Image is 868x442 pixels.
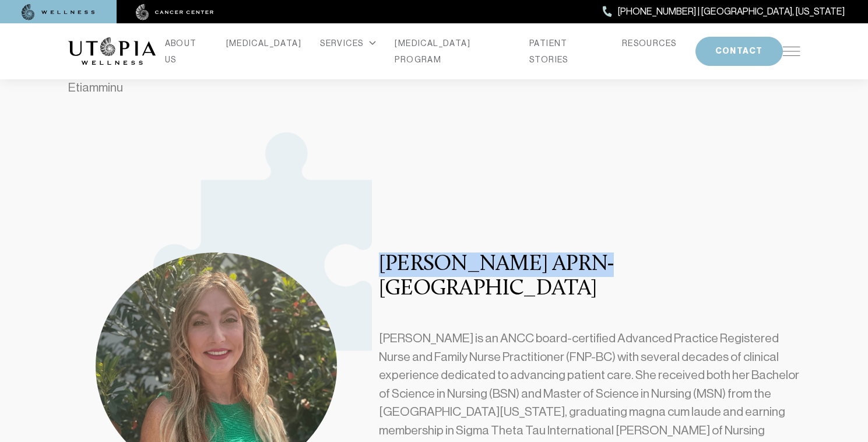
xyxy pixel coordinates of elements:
[226,35,302,51] a: [MEDICAL_DATA]
[783,47,800,56] img: icon-hamburger
[153,132,372,399] img: decoration
[695,37,783,66] button: CONTACT
[622,35,677,51] a: RESOURCES
[529,35,603,68] a: PATIENT STORIES
[136,4,214,20] img: cancer center
[68,37,156,65] img: logo
[618,4,845,19] span: [PHONE_NUMBER] | [GEOGRAPHIC_DATA], [US_STATE]
[603,4,845,19] a: [PHONE_NUMBER] | [GEOGRAPHIC_DATA], [US_STATE]
[22,4,95,20] img: wellness
[395,35,511,68] a: [MEDICAL_DATA] PROGRAM
[165,35,208,68] a: ABOUT US
[379,252,800,301] h3: [PERSON_NAME] APRN- [GEOGRAPHIC_DATA]
[320,35,376,51] div: SERVICES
